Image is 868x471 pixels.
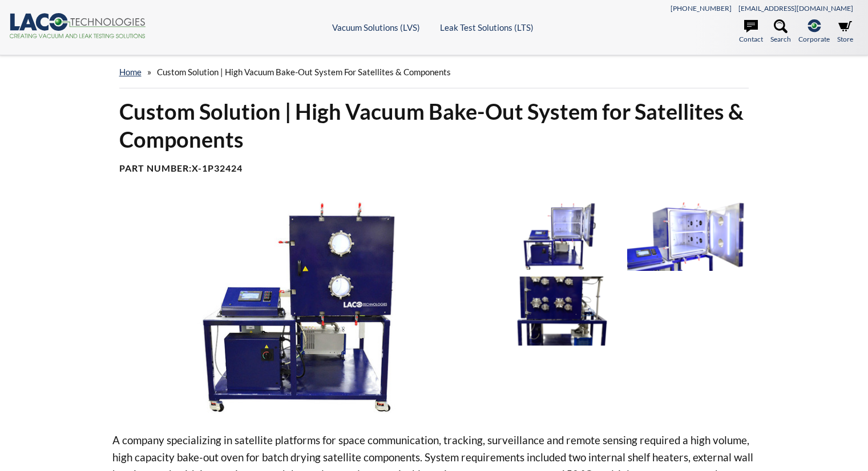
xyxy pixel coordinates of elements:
a: Store [837,19,853,44]
b: X-1P32424 [192,163,243,173]
a: Leak Test Solutions (LTS) [440,22,534,33]
a: [PHONE_NUMBER] [671,4,732,13]
a: home [119,67,142,77]
span: Custom Solution | High Vacuum Bake-Out System for Satellites & Components [157,67,451,77]
h4: Part Number: [119,163,749,174]
a: Vacuum Solutions (LVS) [332,22,420,33]
a: [EMAIL_ADDRESS][DOMAIN_NAME] [738,4,853,13]
div: » [119,56,749,88]
img: High Vacuum Bake-Out System for Satellite Components, side view [498,277,621,346]
h1: Custom Solution | High Vacuum Bake-Out System for Satellites & Components [119,98,749,154]
span: Corporate [798,34,830,44]
img: High Vacuum Bake-Out System for Satellite Components, front view [112,202,490,413]
img: High Vacuum Bake-Out System for Satellite Components, chamber close-up [627,202,750,271]
a: Contact [739,19,763,44]
a: Search [770,19,791,44]
img: High Vacuum Bake-Out System for Satellite Components, chamber door open [498,202,621,271]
